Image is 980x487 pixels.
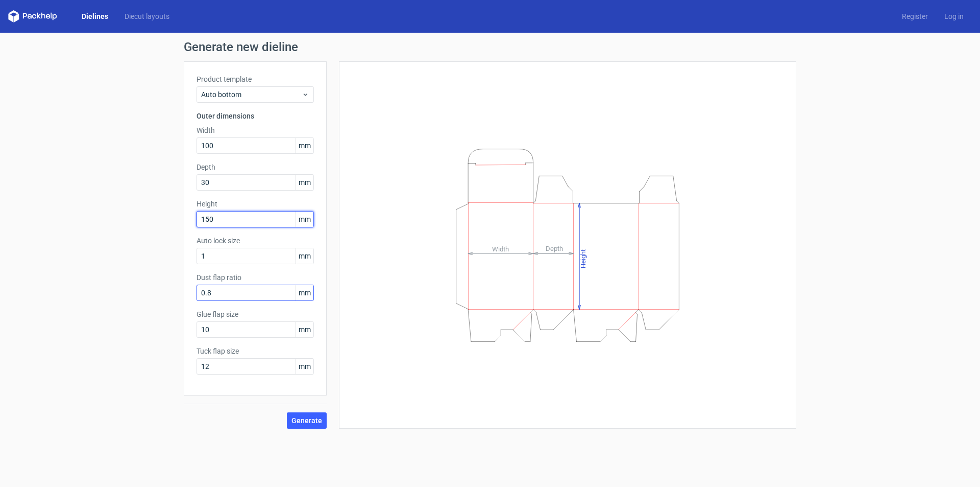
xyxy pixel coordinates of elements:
[197,125,314,135] label: Width
[296,138,313,153] span: mm
[546,245,563,252] tspan: Depth
[296,248,313,264] span: mm
[296,212,313,227] span: mm
[197,309,314,319] label: Glue flap size
[296,322,313,337] span: mm
[492,245,509,252] tspan: Width
[73,11,116,21] a: Dielines
[116,11,178,21] a: Diecut layouts
[197,162,314,172] label: Depth
[197,346,314,356] label: Tuck flap size
[197,236,314,246] label: Auto lock size
[197,74,314,84] label: Product template
[184,41,796,53] h1: Generate new dieline
[197,199,314,209] label: Height
[287,412,327,429] button: Generate
[197,272,314,283] label: Dust flap ratio
[296,359,313,374] span: mm
[579,249,587,268] tspan: Height
[296,285,313,300] span: mm
[936,11,972,21] a: Log in
[201,89,302,100] span: Auto bottom
[296,175,313,190] span: mm
[894,11,936,21] a: Register
[291,417,322,424] span: Generate
[197,111,314,121] h3: Outer dimensions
